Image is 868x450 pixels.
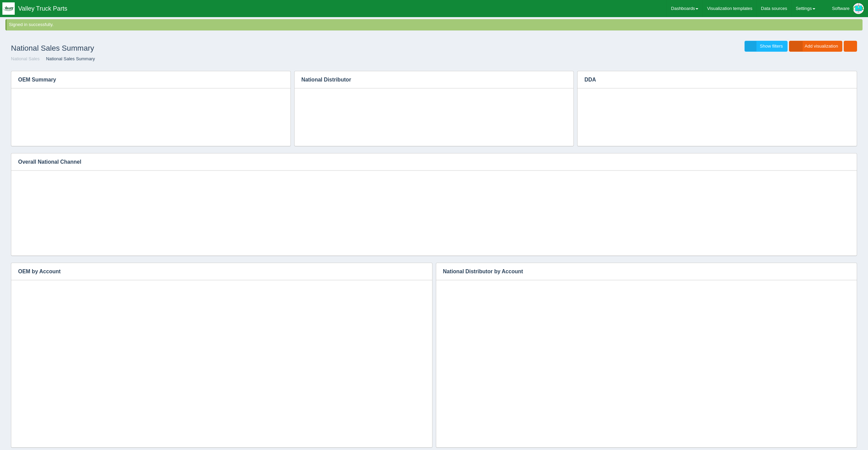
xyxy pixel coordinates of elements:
span: Valley Truck Parts [18,5,67,12]
h3: OEM by Account [11,263,422,280]
h3: OEM Summary [11,71,280,88]
span: Show filters [760,43,783,49]
h1: National Sales Summary [11,41,434,56]
div: Signed in successfully. [9,22,861,28]
div: Software [832,2,850,15]
img: Profile Picture [853,3,864,14]
h3: National Distributor by Account [436,263,847,280]
a: Show filters [744,41,788,52]
li: National Sales Summary [41,56,95,62]
a: Add visualization [789,41,843,52]
a: National Sales [11,56,40,61]
h3: National Distributor [295,71,563,88]
img: q1blfpkbivjhsugxdrfq.png [2,2,15,15]
h3: Overall National Channel [11,153,846,171]
h3: DDA [578,71,846,88]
